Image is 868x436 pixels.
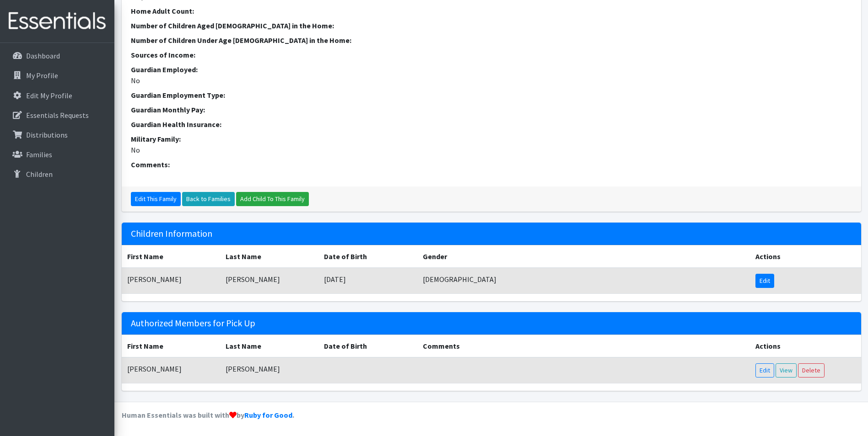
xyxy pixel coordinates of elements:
[417,245,750,268] th: Gender
[131,144,852,155] dd: No
[26,51,60,60] p: Dashboard
[122,268,220,294] td: [PERSON_NAME]
[131,119,852,130] dt: Guardian Health Insurance:
[4,47,111,65] a: Dashboard
[122,410,294,420] strong: Human Essentials was built with by .
[318,245,417,268] th: Date of Birth
[220,245,318,268] th: Last Name
[220,335,318,357] th: Last Name
[318,268,417,294] td: [DATE]
[417,335,750,357] th: Comments
[131,20,852,31] dt: Number of Children Aged [DEMOGRAPHIC_DATA] in the Home:
[750,335,861,357] th: Actions
[131,75,852,86] dd: No
[417,268,750,294] td: [DEMOGRAPHIC_DATA]
[4,145,111,164] a: Families
[122,223,861,245] h5: Children Information
[750,245,861,268] th: Actions
[776,363,797,378] a: View
[4,66,111,85] a: My Profile
[131,5,852,16] dt: Home Adult Count:
[4,106,111,124] a: Essentials Requests
[755,274,774,288] a: Edit
[26,130,68,139] p: Distributions
[131,159,852,170] dt: Comments:
[182,192,235,206] a: Back to Families
[131,133,852,144] dt: Military Family:
[26,150,52,159] p: Families
[4,86,111,105] a: Edit My Profile
[4,126,111,144] a: Distributions
[131,104,852,115] dt: Guardian Monthly Pay:
[318,335,417,357] th: Date of Birth
[26,170,53,179] p: Children
[26,71,58,80] p: My Profile
[798,363,825,378] a: Delete
[755,363,774,378] a: Edit
[131,49,852,60] dt: Sources of Income:
[131,90,852,101] dt: Guardian Employment Type:
[244,410,292,420] a: Ruby for Good
[236,192,309,206] a: Add Child To This Family
[220,268,318,294] td: [PERSON_NAME]
[131,64,852,75] dt: Guardian Employed:
[220,357,318,383] td: [PERSON_NAME]
[131,192,181,206] a: Edit This Family
[122,357,220,383] td: [PERSON_NAME]
[122,245,220,268] th: First Name
[122,335,220,357] th: First Name
[26,91,72,100] p: Edit My Profile
[122,312,861,335] h5: Authorized Members for Pick Up
[131,35,852,46] dt: Number of Children Under Age [DEMOGRAPHIC_DATA] in the Home:
[4,6,111,37] img: HumanEssentials
[4,165,111,183] a: Children
[26,111,89,120] p: Essentials Requests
